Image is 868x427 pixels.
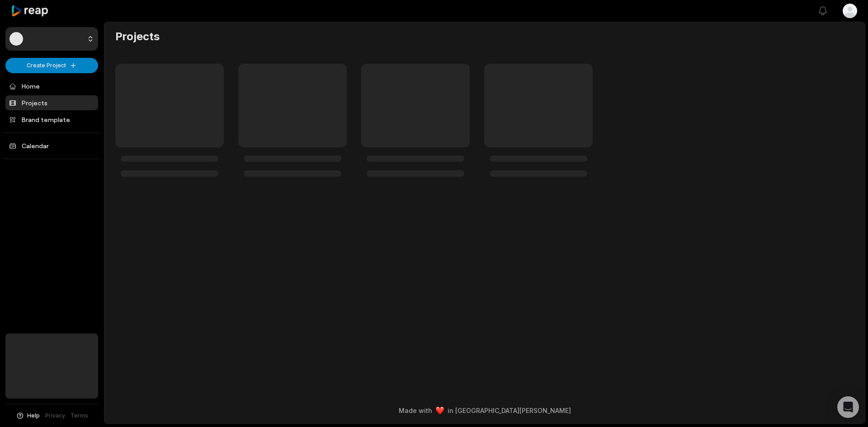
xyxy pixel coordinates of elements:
[436,407,444,415] img: heart emoji
[5,112,98,127] a: Brand template
[837,396,859,418] div: Open Intercom Messenger
[115,29,160,44] h2: Projects
[5,58,98,73] button: Create Project
[27,412,40,420] span: Help
[16,412,40,420] button: Help
[45,412,65,420] a: Privacy
[5,138,98,153] a: Calendar
[5,95,98,110] a: Projects
[71,412,88,420] a: Terms
[5,79,98,94] a: Home
[113,406,857,415] div: Made with in [GEOGRAPHIC_DATA][PERSON_NAME]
